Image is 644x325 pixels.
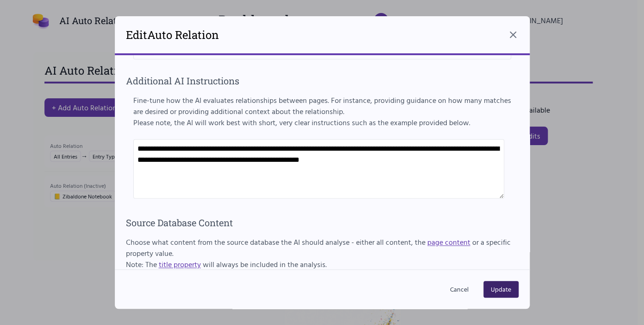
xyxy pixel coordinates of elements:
[133,95,511,117] p: Fine-tune how the AI evaluates relationships between pages. For instance, providing guidance on h...
[126,259,519,270] p: Note: The will always be included in the analysis.
[159,259,201,270] a: title property
[427,236,470,248] a: page content
[483,281,519,298] button: Update
[126,236,519,259] p: Choose what content from the source database the AI should analyse - either all content, the or a...
[126,74,519,87] h4: Additional AI Instructions
[126,27,219,42] h2: Edit Auto Relation
[126,216,519,229] h4: Source Database Content
[133,117,511,128] p: Please note, the AI will work best with short, very clear instructions such as the example provid...
[443,281,476,298] button: Cancel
